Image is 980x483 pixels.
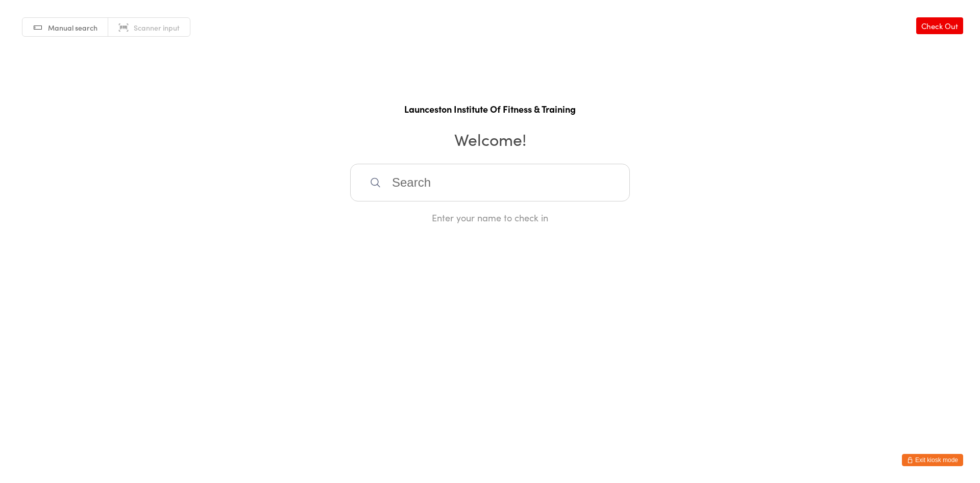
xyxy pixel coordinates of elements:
a: Check Out [916,17,963,34]
h1: Launceston Institute Of Fitness & Training [10,103,970,115]
h2: Welcome! [10,128,970,150]
button: Exit kiosk mode [902,454,963,466]
span: Manual search [48,22,97,33]
input: Search [350,164,630,201]
span: Scanner input [134,22,180,33]
div: Enter your name to check in [350,211,630,224]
